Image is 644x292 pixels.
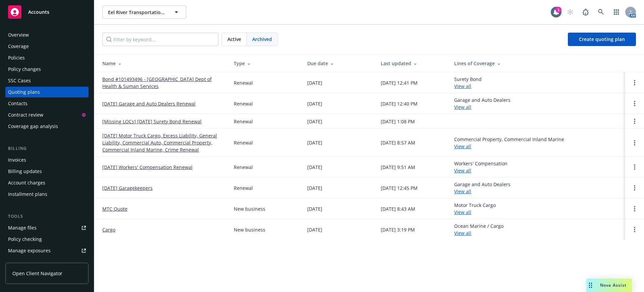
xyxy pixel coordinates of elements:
div: Renewal [234,184,253,192]
span: Create quoting plan [579,36,625,42]
div: Tools [5,213,89,220]
a: Overview [5,30,89,40]
a: [DATE] Workers' Compensation Renewal [102,164,193,171]
div: Renewal [234,79,253,86]
a: SSC Cases [5,75,89,86]
a: Accounts [5,3,89,22]
div: Coverage [8,41,29,52]
div: Manage files [8,222,37,233]
div: [DATE] 3:19 PM [381,226,415,233]
div: Ocean Marine / Cargo [454,222,503,237]
div: [DATE] [307,184,322,192]
a: View all [454,104,471,110]
div: Last updated [381,60,443,67]
div: Billing updates [8,166,42,177]
a: Open options [631,117,639,125]
div: Commercial Property, Commercial Inland Marine [454,136,564,150]
div: Motor Truck Cargo [454,202,496,216]
div: Contacts [8,98,28,109]
a: MTC Quote [102,205,127,212]
a: Coverage gap analysis [5,121,89,132]
div: New business [234,226,265,233]
a: View all [454,143,471,150]
div: Invoices [8,155,26,165]
div: [DATE] 12:40 PM [381,100,418,107]
div: Contract review [8,110,43,120]
div: Renewal [234,164,253,171]
div: Account charges [8,177,45,188]
button: Eel River Transportation and Salvage, Inc. [102,5,186,19]
div: SSC Cases [8,75,31,86]
a: [DATE] Motor Truck Cargo, Excess Liability, General Liability, Commercial Auto, Commercial Proper... [102,132,223,153]
a: Bond #101493496 - [GEOGRAPHIC_DATA] Dept of Health & Suman Services [102,76,223,90]
a: Policies [5,52,89,63]
div: [DATE] 12:45 PM [381,184,418,192]
div: Garage and Auto Dealers [454,181,511,195]
a: View all [454,167,471,174]
div: 1 [555,7,561,13]
a: Coverage [5,41,89,52]
a: Open options [631,225,639,234]
a: [Missing LOCs] [DATE] Surety Bond Renewal [102,118,202,125]
div: Due date [307,60,370,67]
span: Nova Assist [600,282,627,288]
a: Create quoting plan [568,33,636,46]
a: View all [454,83,471,89]
a: Manage files [5,222,89,233]
a: Switch app [610,5,623,19]
div: [DATE] 8:43 AM [381,205,415,212]
div: [DATE] [307,79,322,86]
div: Name [102,60,223,67]
div: [DATE] [307,205,322,212]
a: Open options [631,139,639,147]
a: Start snowing [563,5,577,19]
div: [DATE] 8:57 AM [381,139,415,146]
a: Open options [631,184,639,192]
div: Policy changes [8,64,41,75]
div: [DATE] [307,164,322,171]
button: Nova Assist [586,279,632,292]
div: Drag to move [586,279,595,292]
div: [DATE] [307,226,322,233]
div: Policy checking [8,234,42,245]
a: Invoices [5,155,89,165]
div: Garage and Auto Dealers [454,96,511,111]
div: [DATE] 12:41 PM [381,79,418,86]
a: Installment plans [5,189,89,200]
div: Surety Bond [454,76,482,90]
a: Policy changes [5,64,89,75]
span: Archived [252,36,272,43]
a: Account charges [5,177,89,188]
a: Report a Bug [579,5,592,19]
div: [DATE] 1:08 PM [381,118,415,125]
div: Lines of Coverage [454,60,620,67]
div: Quoting plans [8,87,40,97]
div: Renewal [234,118,253,125]
a: Billing updates [5,166,89,177]
a: Open options [631,99,639,108]
div: New business [234,205,265,212]
a: Contacts [5,98,89,109]
span: Accounts [28,9,49,15]
div: Manage exposures [8,245,51,256]
div: Installment plans [8,189,47,200]
div: [DATE] [307,118,322,125]
span: Active [227,36,241,43]
span: Open Client Navigator [12,270,62,277]
div: [DATE] [307,100,322,107]
a: [DATE] Garage and Auto Dealers Renewal [102,100,196,107]
a: [DATE] Garagekeepers [102,184,153,192]
a: View all [454,209,471,215]
div: Renewal [234,100,253,107]
a: Contract review [5,110,89,120]
a: Open options [631,79,639,87]
a: Manage exposures [5,245,89,256]
a: Cargo [102,226,115,233]
div: Policies [8,52,25,63]
a: Policy checking [5,234,89,245]
span: Eel River Transportation and Salvage, Inc. [108,9,166,16]
div: Workers' Compensation [454,160,507,174]
a: Open options [631,205,639,213]
div: Overview [8,30,29,40]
